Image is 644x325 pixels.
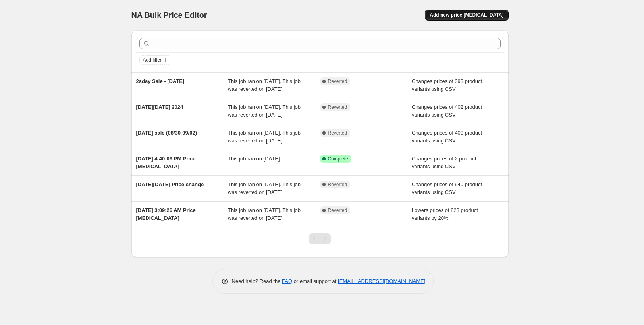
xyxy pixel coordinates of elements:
[131,11,207,19] span: NA Bulk Price Editor
[338,278,425,284] a: [EMAIL_ADDRESS][DOMAIN_NAME]
[412,156,476,169] span: Changes prices of 2 product variants using CSV
[412,104,482,118] span: Changes prices of 402 product variants using CSV
[143,57,162,63] span: Add filter
[328,181,347,188] span: Reverted
[328,207,347,213] span: Reverted
[136,104,183,110] span: [DATE][DATE] 2024
[282,278,292,284] a: FAQ
[139,55,171,65] button: Add filter
[136,130,197,136] span: [DATE] sale (08/30-09/02)
[412,181,482,195] span: Changes prices of 940 product variants using CSV
[228,207,301,221] span: This job ran on [DATE]. This job was reverted on [DATE].
[232,278,282,284] span: Need help? Read the
[412,130,482,144] span: Changes prices of 400 product variants using CSV
[412,78,482,92] span: Changes prices of 393 product variants using CSV
[136,207,196,221] span: [DATE] 3:09:26 AM Price [MEDICAL_DATA]
[412,207,478,221] span: Lowers prices of 823 product variants by 20%
[328,78,347,85] span: Reverted
[309,233,331,244] nav: Pagination
[425,10,508,21] button: Add new price [MEDICAL_DATA]
[136,181,204,187] span: [DATE][DATE] Price change
[228,156,281,162] span: This job ran on [DATE].
[430,12,503,18] span: Add new price [MEDICAL_DATA]
[328,130,347,136] span: Reverted
[292,278,338,284] span: or email support at
[228,104,301,118] span: This job ran on [DATE]. This job was reverted on [DATE].
[228,130,301,144] span: This job ran on [DATE]. This job was reverted on [DATE].
[136,78,185,84] span: 2sday Sale - [DATE]
[136,156,196,169] span: [DATE] 4:40:06 PM Price [MEDICAL_DATA]
[328,156,348,162] span: Complete
[228,78,301,92] span: This job ran on [DATE]. This job was reverted on [DATE].
[228,181,301,195] span: This job ran on [DATE]. This job was reverted on [DATE].
[328,104,347,110] span: Reverted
